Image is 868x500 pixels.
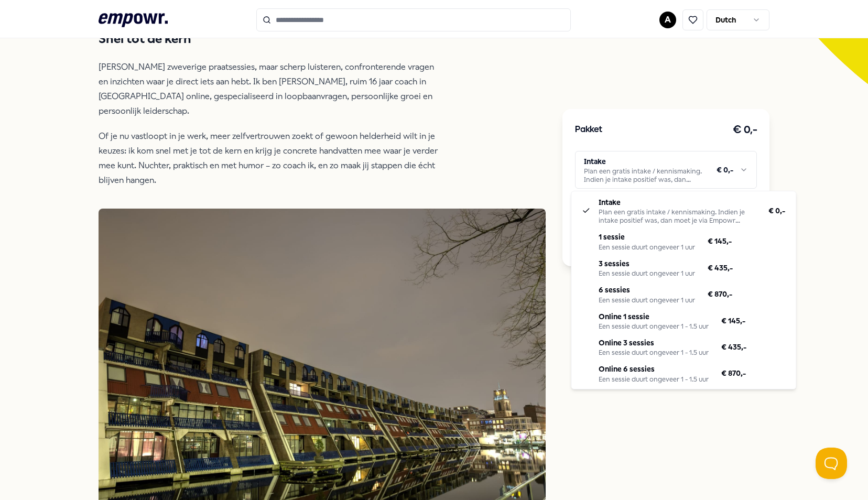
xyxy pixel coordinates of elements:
p: Online 1 sessie [599,311,709,322]
div: Een sessie duurt ongeveer 1 - 1.5 uur [599,375,709,384]
span: € 145,- [721,315,745,327]
p: Online 3 sessies [599,337,709,349]
div: Een sessie duurt ongeveer 1 uur [599,269,695,278]
div: Een sessie duurt ongeveer 1 uur [599,296,695,305]
div: Plan een gratis intake / kennismaking. Indien je intake positief was, dan moet je via Empowr opni... [599,208,756,225]
span: € 435,- [708,262,733,274]
span: € 145,- [708,235,732,247]
p: 6 sessies [599,284,695,296]
div: Een sessie duurt ongeveer 1 - 1.5 uur [599,349,709,357]
span: € 0,- [768,205,785,216]
p: 3 sessies [599,258,695,269]
p: Intake [599,197,756,208]
span: € 870,- [708,288,732,300]
p: 1 sessie [599,231,695,243]
span: € 435,- [721,341,746,353]
p: Online 6 sessies [599,363,709,375]
span: € 870,- [721,367,746,379]
div: Een sessie duurt ongeveer 1 uur [599,243,695,252]
div: Een sessie duurt ongeveer 1 - 1.5 uur [599,322,709,331]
